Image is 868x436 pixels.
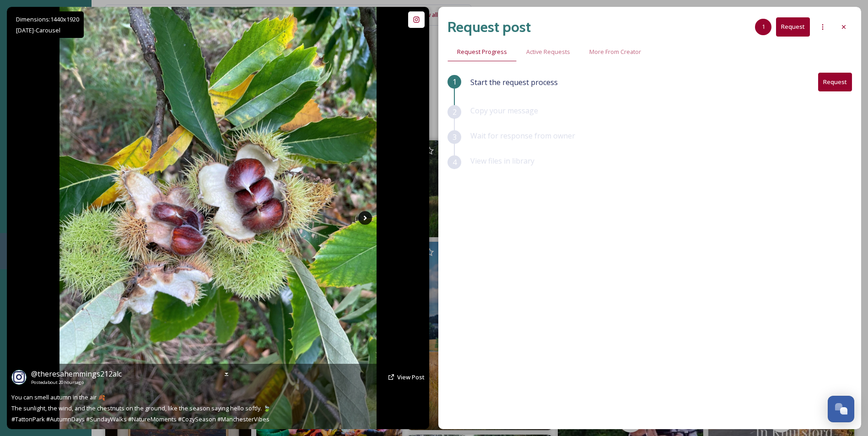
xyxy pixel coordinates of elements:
span: Copy your message [470,106,538,116]
span: 3 [453,132,457,143]
span: Start the request process [470,77,558,88]
a: View Post [397,373,425,382]
span: You can smell autumn in the air 🍂 The sunlight, the wind, and the chestnuts on the ground, like t... [11,393,270,423]
span: More From Creator [589,48,641,56]
button: Request [776,17,810,36]
span: Active Requests [526,48,570,56]
h2: Request post [447,16,531,38]
img: You can smell autumn in the air 🍂 The sunlight, the wind, and the chestnuts on the ground, like t... [59,7,377,429]
span: Posted about 20 hours ago [31,379,122,386]
span: 2 [453,106,457,117]
span: Dimensions: 1440 x 1920 [16,15,79,23]
span: 1 [453,76,457,87]
a: @theresahemmings212alc [31,368,122,379]
span: 1 [762,22,765,31]
span: [DATE] - Carousel [16,26,60,34]
span: View Post [397,373,425,381]
button: Request [818,73,852,91]
span: Wait for response from owner [470,131,575,141]
span: View files in library [470,156,534,166]
button: Open Chat [828,396,854,422]
span: Request Progress [457,48,507,56]
span: 4 [453,157,457,168]
span: @ theresahemmings212alc [31,369,122,379]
